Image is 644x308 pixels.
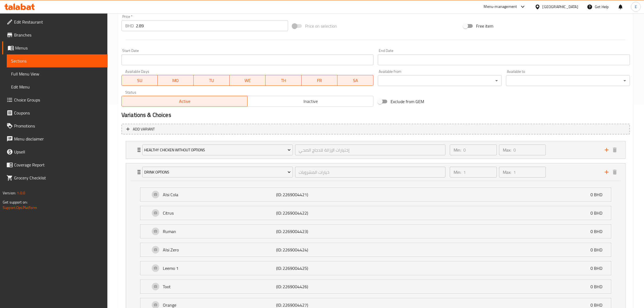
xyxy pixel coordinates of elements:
[14,32,103,38] span: Branches
[163,191,276,198] p: Alsi Cola
[144,169,291,176] span: Drink options
[14,97,103,103] span: Choice Groups
[121,96,248,107] button: Active
[14,149,103,155] span: Upsell
[14,19,103,25] span: Edit Restaurant
[2,15,108,28] a: Edit Restaurant
[124,77,156,84] span: SU
[14,162,103,168] span: Coverage Report
[590,228,607,235] p: 0 BHD
[2,119,108,132] a: Promotions
[125,22,134,29] p: BHD
[232,77,263,84] span: WE
[2,106,108,119] a: Coupons
[14,175,103,181] span: Grocery Checklist
[144,147,291,153] span: Healthy Chicken Without Options
[2,158,108,171] a: Coverage Report
[142,145,293,155] button: Healthy Chicken Without Options
[133,126,155,133] span: Add variant
[163,210,276,216] p: Citrus
[391,98,424,105] span: Exclude from GEM
[140,243,611,257] div: Expand
[196,77,227,84] span: TU
[3,189,16,196] span: Version:
[121,139,630,161] li: Expand
[14,123,103,129] span: Promotions
[276,210,352,216] p: (ID: 2269004422)
[590,265,607,271] p: 0 BHD
[163,247,276,253] p: Alsi Zero
[126,141,625,159] div: Expand
[454,147,461,153] p: Min:
[276,191,352,198] p: (ID: 2269004421)
[635,4,637,10] span: E
[250,97,371,105] span: Inactive
[2,41,108,54] a: Menus
[2,28,108,41] a: Branches
[378,75,502,86] div: ​
[14,136,103,142] span: Menu disclaimer
[142,167,293,178] button: Drink options
[2,171,108,184] a: Grocery Checklist
[506,75,630,86] div: ​
[7,54,108,67] a: Sections
[590,191,607,198] p: 0 BHD
[163,283,276,290] p: Toot
[266,75,302,86] button: TH
[7,80,108,93] a: Edit Menu
[276,228,352,235] p: (ID: 2269004423)
[17,189,25,196] span: 1.0.0
[121,75,158,86] button: SU
[140,280,611,293] div: Expand
[11,58,103,64] span: Sections
[2,132,108,145] a: Menu disclaimer
[126,163,625,181] div: Expand
[590,283,607,290] p: 0 BHD
[503,147,511,153] p: Max:
[163,228,276,235] p: Ruman
[140,261,611,275] div: Expand
[340,77,371,84] span: SA
[160,77,191,84] span: MO
[276,283,352,290] p: (ID: 2269004426)
[476,23,493,29] span: Free item
[136,20,288,31] input: Please enter price
[611,168,619,176] button: delete
[305,23,337,29] span: Price on selection
[484,4,517,10] div: Menu-management
[2,145,108,158] a: Upsell
[140,188,611,201] div: Expand
[247,96,374,107] button: Inactive
[304,77,335,84] span: FR
[124,97,246,105] span: Active
[603,168,611,176] button: add
[603,146,611,154] button: add
[140,206,611,220] div: Expand
[158,75,194,86] button: MO
[302,75,338,86] button: FR
[7,67,108,80] a: Full Menu View
[14,110,103,116] span: Coupons
[11,71,103,77] span: Full Menu View
[15,45,103,51] span: Menus
[454,169,461,175] p: Min:
[3,204,37,211] a: Support.OpsPlatform
[3,199,28,206] span: Get support on:
[590,210,607,216] p: 0 BHD
[121,124,630,135] button: Add variant
[194,75,230,86] button: TU
[121,111,630,119] h2: Variations & Choices
[11,84,103,90] span: Edit Menu
[590,247,607,253] p: 0 BHD
[140,225,611,238] div: Expand
[276,247,352,253] p: (ID: 2269004424)
[611,146,619,154] button: delete
[268,77,299,84] span: TH
[543,4,578,10] div: [GEOGRAPHIC_DATA]
[276,265,352,271] p: (ID: 2269004425)
[2,93,108,106] a: Choice Groups
[230,75,266,86] button: WE
[163,265,276,271] p: Leemo 1
[503,169,511,175] p: Max:
[338,75,374,86] button: SA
